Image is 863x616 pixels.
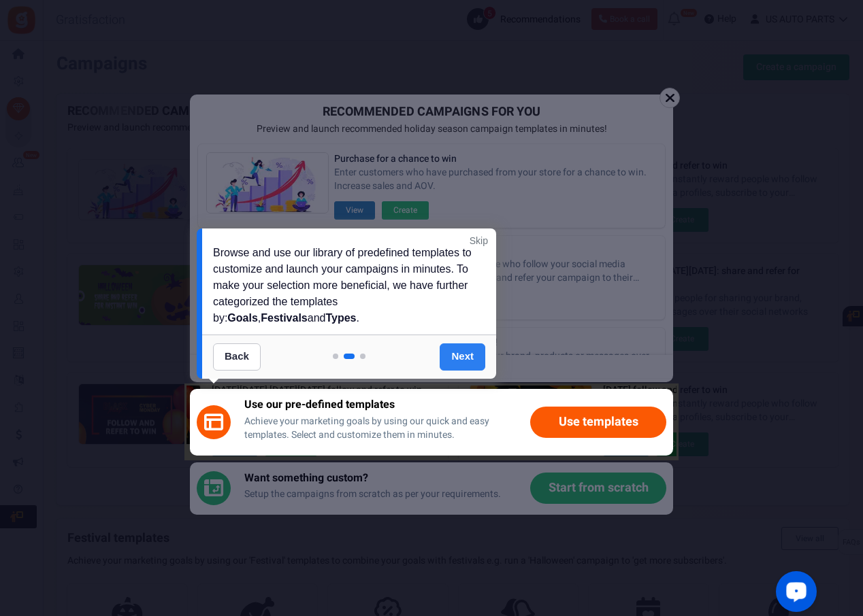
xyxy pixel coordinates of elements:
strong: Types [325,312,356,324]
strong: Goals [227,312,257,324]
a: Next [440,343,485,371]
strong: Festivals [261,312,307,324]
a: Skip [470,234,488,247]
div: Browse and use our library of predefined templates to customize and launch your campaigns in minu... [213,245,472,326]
a: Back [213,343,261,371]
